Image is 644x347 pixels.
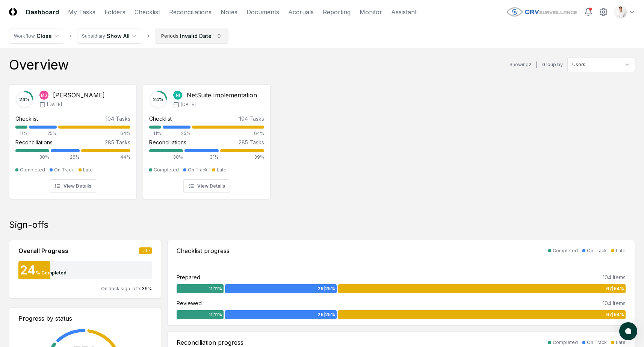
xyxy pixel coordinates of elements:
[553,339,578,346] div: Completed
[615,6,627,18] img: d09822cc-9b6d-4858-8d66-9570c114c672_b0bc35f1-fa8e-4ccc-bc23-b02c2d8c2b72.png
[181,101,196,108] span: [DATE]
[20,167,45,173] div: Completed
[288,8,314,17] a: Accruals
[36,270,67,276] div: % Completed
[177,299,202,307] div: Reviewed
[163,130,191,137] div: 25%
[616,247,626,254] div: Late
[101,286,142,291] span: On track sign-offs
[177,273,200,281] div: Prepared
[54,167,74,173] div: On Track
[317,311,335,318] span: 26 | 25 %
[47,101,62,108] span: [DATE]
[167,240,635,326] a: Checklist progressCompletedOn TrackLatePrepared104 Items11|11%26|25%67|64%Reviewed104 Items11|11%...
[509,61,531,68] div: Showing 2
[18,264,36,276] div: 24
[83,167,93,173] div: Late
[603,273,626,281] div: 104 Items
[106,115,130,123] div: 104 Tasks
[183,179,230,193] button: View Details
[616,339,626,346] div: Late
[9,78,137,199] a: 24%MG[PERSON_NAME][DATE]Checklist104 Tasks11%25%64%Reconciliations285 Tasks30%26%44%CompletedOn T...
[135,8,160,17] a: Checklist
[50,179,96,193] button: View Details
[149,130,161,137] div: 11%
[317,285,335,292] span: 26 | 25 %
[506,7,578,17] img: CRV Surveillance logo
[105,138,130,146] div: 285 Tasks
[58,130,130,137] div: 64%
[209,285,222,292] span: 11 | 11 %
[142,286,152,291] span: 36 %
[239,115,264,123] div: 104 Tasks
[53,91,105,100] div: [PERSON_NAME]
[606,285,624,292] span: 67 | 64 %
[18,246,68,255] div: Overall Progress
[15,130,27,137] div: 11%
[619,322,637,340] button: atlas-launcher
[9,29,228,44] nav: breadcrumb
[239,138,264,146] div: 285 Tasks
[180,32,212,40] div: Invalid Date
[29,130,57,137] div: 25%
[391,8,417,17] a: Assistant
[187,91,257,100] div: NetSuite Implementation
[220,154,264,161] div: 39%
[177,338,243,347] div: Reconciliation progress
[143,78,271,199] a: 24%NINetSuite Implementation[DATE]Checklist104 Tasks11%25%64%Reconciliations285 Tasks30%31%39%Com...
[155,29,228,44] button: PeriodsInvalid Date
[15,138,53,146] div: Reconciliations
[587,247,607,254] div: On Track
[323,8,351,17] a: Reporting
[41,92,47,98] span: MG
[15,115,38,123] div: Checklist
[177,246,230,255] div: Checklist progress
[542,62,563,67] label: Group by
[161,33,178,39] div: Periods
[184,154,219,161] div: 31%
[553,247,578,254] div: Completed
[51,154,80,161] div: 26%
[149,115,172,123] div: Checklist
[587,339,607,346] div: On Track
[9,8,17,16] img: Logo
[18,314,152,323] div: Progress by status
[9,57,69,72] div: Overview
[149,138,186,146] div: Reconciliations
[68,8,95,17] a: My Tasks
[192,130,264,137] div: 64%
[139,247,152,254] div: Late
[9,219,635,231] div: Sign-offs
[246,8,279,17] a: Documents
[603,299,626,307] div: 104 Items
[188,167,208,173] div: On Track
[154,167,179,173] div: Completed
[209,311,222,318] span: 11 | 11 %
[14,33,35,39] div: Workflow
[606,311,624,318] span: 67 | 64 %
[217,167,227,173] div: Late
[82,33,105,39] div: Subsidiary
[360,8,382,17] a: Monitor
[81,154,130,161] div: 44%
[176,92,180,98] span: NI
[536,61,538,69] div: |
[149,154,183,161] div: 30%
[169,8,212,17] a: Reconciliations
[15,154,49,161] div: 30%
[221,8,237,17] a: Notes
[26,8,59,17] a: Dashboard
[104,8,125,17] a: Folders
